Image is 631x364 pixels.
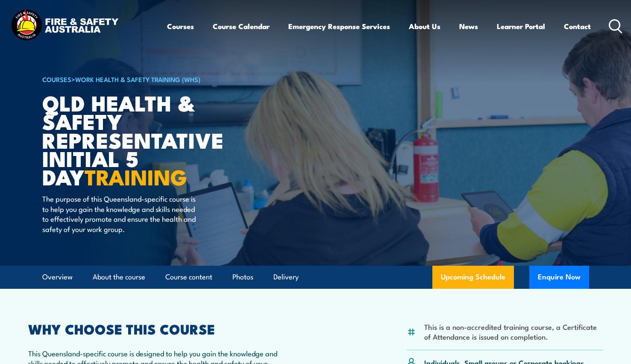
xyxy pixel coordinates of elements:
h6: > [42,74,253,84]
a: Overview [42,266,73,288]
a: News [459,15,478,38]
h2: WHY CHOOSE THIS COURSE [28,323,278,335]
a: Upcoming Schedule [432,266,514,289]
strong: TRAINING [85,160,187,193]
a: Course content [165,266,212,288]
a: Emergency Response Services [288,15,390,38]
a: Course Calendar [213,15,270,38]
a: Courses [167,15,194,38]
p: The purpose of this Queensland-specific course is to help you gain the knowledge and skills neede... [42,194,198,234]
a: Photos [232,266,253,288]
a: About the course [93,266,145,288]
li: This is a non-accredited training course, a Certificate of Attendance is issued on completion. [424,322,603,342]
a: Work Health & Safety Training (WHS) [75,74,200,84]
a: COURSES [42,74,71,84]
h1: QLD Health & Safety Representative Initial 5 Day [42,93,253,185]
a: Contact [564,15,591,38]
a: About Us [409,15,440,38]
a: Learner Portal [497,15,545,38]
button: Enquire Now [529,266,589,289]
a: Delivery [273,266,299,288]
